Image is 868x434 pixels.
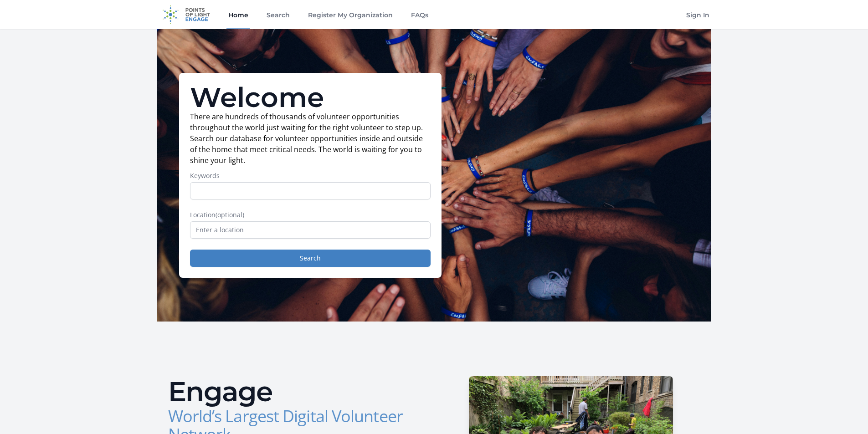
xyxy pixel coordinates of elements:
[190,111,431,166] p: There are hundreds of thousands of volunteer opportunities throughout the world just waiting for ...
[190,210,431,220] label: Location
[216,210,244,219] span: (optional)
[190,250,431,267] button: Search
[190,84,431,111] h1: Welcome
[190,221,431,239] input: Enter a location
[190,171,431,180] label: Keywords
[168,378,427,405] h2: Engage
